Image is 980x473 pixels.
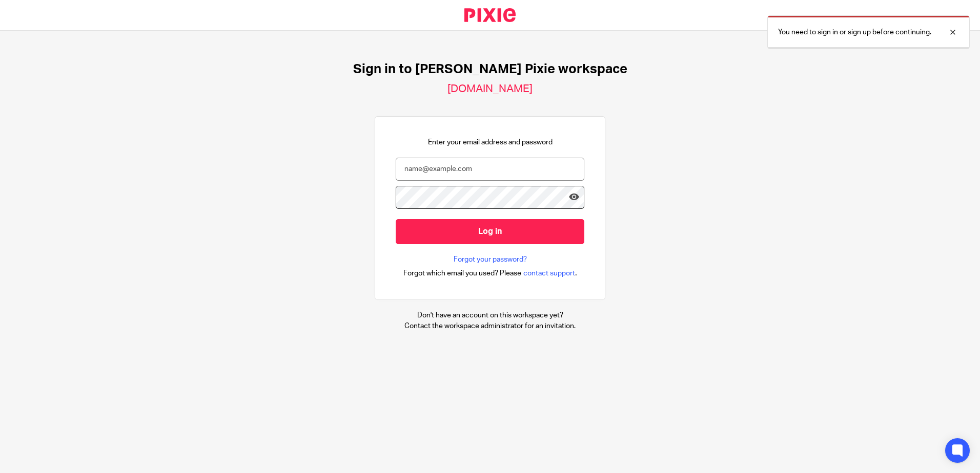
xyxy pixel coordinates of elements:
h1: Sign in to [PERSON_NAME] Pixie workspace [353,61,627,77]
a: Forgot your password? [454,254,527,265]
p: Enter your email address and password [428,137,553,147]
input: name@example.com [396,158,584,181]
div: . [403,267,577,279]
span: contact support [523,268,575,278]
p: Don't have an account on this workspace yet? [404,310,576,320]
span: Forgot which email you used? Please [403,268,521,278]
p: You need to sign in or sign up before continuing. [778,27,931,37]
p: Contact the workspace administrator for an invitation. [404,321,576,331]
input: Log in [396,219,584,244]
h2: [DOMAIN_NAME] [447,82,533,96]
